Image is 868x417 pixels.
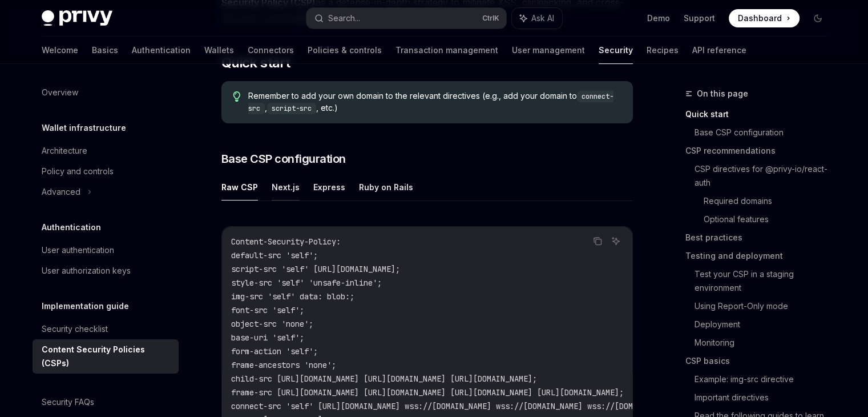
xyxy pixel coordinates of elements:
[512,37,585,64] a: User management
[590,234,605,248] button: Copy the contents from the code block
[729,9,800,27] a: Dashboard
[42,220,101,234] h5: Authentication
[42,10,112,26] img: dark logo
[42,243,114,257] div: User authentication
[33,319,179,339] a: Security checklist
[33,260,179,281] a: User authorization keys
[697,87,748,101] span: On this page
[328,11,360,25] div: Search...
[695,370,836,388] a: Example: img-src directive
[42,86,78,99] div: Overview
[695,160,836,192] a: CSP directives for @privy-io/react-auth
[248,91,613,114] code: connect-src
[738,13,782,24] span: Dashboard
[42,264,131,278] div: User authorization keys
[42,121,126,135] h5: Wallet infrastructure
[359,174,413,201] button: Ruby on Rails
[231,319,313,329] span: object-src 'none';
[231,374,537,384] span: child-src [URL][DOMAIN_NAME] [URL][DOMAIN_NAME] [URL][DOMAIN_NAME];
[685,352,836,370] a: CSP basics
[42,299,129,313] h5: Implementation guide
[132,37,191,64] a: Authentication
[33,339,179,374] a: Content Security Policies (CSPs)
[704,192,836,210] a: Required domains
[231,236,341,247] span: Content-Security-Policy:
[231,346,318,356] span: form-action 'self';
[647,13,670,24] a: Demo
[42,343,172,370] div: Content Security Policies (CSPs)
[231,332,304,343] span: base-uri 'self';
[33,240,179,260] a: User authentication
[695,297,836,315] a: Using Report-Only mode
[42,185,80,199] div: Advanced
[809,9,827,27] button: Toggle dark mode
[92,37,118,64] a: Basics
[695,388,836,407] a: Important directives
[685,142,836,160] a: CSP recommendations
[608,234,623,248] button: Ask AI
[42,144,87,158] div: Architecture
[231,291,354,302] span: img-src 'self' data: blob:;
[33,82,179,103] a: Overview
[33,141,179,161] a: Architecture
[695,123,836,142] a: Base CSP configuration
[647,37,679,64] a: Recipes
[42,395,94,409] div: Security FAQs
[231,305,304,315] span: font-src 'self';
[231,360,336,370] span: frame-ancestors 'none';
[308,37,382,64] a: Policies & controls
[42,165,114,178] div: Policy and controls
[685,228,836,247] a: Best practices
[231,250,318,260] span: default-src 'self';
[231,278,382,288] span: style-src 'self' 'unsafe-inline';
[267,103,316,114] code: script-src
[704,210,836,228] a: Optional features
[599,37,633,64] a: Security
[221,174,258,201] button: Raw CSP
[695,265,836,297] a: Test your CSP in a staging environment
[512,8,562,29] button: Ask AI
[685,247,836,265] a: Testing and deployment
[42,322,108,336] div: Security checklist
[395,37,498,64] a: Transaction management
[684,13,715,24] a: Support
[233,91,241,102] svg: Tip
[306,8,506,29] button: Search...CtrlK
[531,13,554,24] span: Ask AI
[482,14,499,23] span: Ctrl K
[248,90,621,114] span: Remember to add your own domain to the relevant directives (e.g., add your domain to , , etc.)
[33,392,179,412] a: Security FAQs
[204,37,234,64] a: Wallets
[692,37,746,64] a: API reference
[231,387,624,398] span: frame-src [URL][DOMAIN_NAME] [URL][DOMAIN_NAME] [URL][DOMAIN_NAME] [URL][DOMAIN_NAME];
[695,334,836,352] a: Monitoring
[248,37,294,64] a: Connectors
[231,264,400,274] span: script-src 'self' [URL][DOMAIN_NAME];
[272,174,300,201] button: Next.js
[695,315,836,334] a: Deployment
[42,37,78,64] a: Welcome
[313,174,345,201] button: Express
[33,161,179,182] a: Policy and controls
[685,105,836,123] a: Quick start
[221,151,346,167] span: Base CSP configuration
